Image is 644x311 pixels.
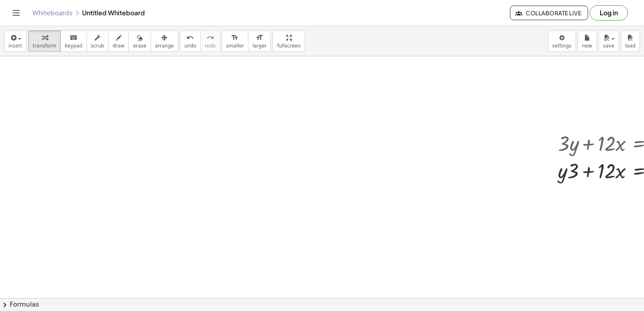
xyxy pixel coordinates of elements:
a: Whiteboards [32,9,72,17]
button: insert [4,30,27,52]
i: redo [206,33,214,43]
button: format_sizelarger [248,30,271,52]
i: keyboard [70,33,77,43]
button: Collaborate Live [510,6,588,20]
span: erase [133,43,146,49]
i: format_size [231,33,239,43]
button: fullscreen [272,30,305,52]
span: draw [113,43,125,49]
span: smaller [226,43,244,49]
span: new [582,43,592,49]
span: load [625,43,636,49]
span: insert [8,43,22,49]
button: redoredo [200,30,220,52]
i: undo [186,33,194,43]
span: redo [205,43,216,49]
span: Collaborate Live [517,9,581,16]
span: keypad [65,43,83,49]
span: fullscreen [277,43,300,49]
span: settings [552,43,572,49]
span: save [603,43,614,49]
button: new [578,30,597,52]
span: arrange [155,43,174,49]
button: Log in [590,5,628,21]
span: larger [252,43,266,49]
button: draw [108,30,129,52]
button: arrange [151,30,178,52]
span: transform [33,43,56,49]
button: undoundo [180,30,201,52]
button: erase [128,30,151,52]
button: load [621,30,640,52]
button: settings [548,30,576,52]
button: scrub [87,30,109,52]
span: undo [184,43,196,49]
button: save [599,30,619,52]
button: Toggle navigation [10,6,23,19]
button: transform [28,30,61,52]
button: keyboardkeypad [60,30,87,52]
span: scrub [91,43,104,49]
button: format_sizesmaller [222,30,248,52]
i: format_size [256,33,263,43]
